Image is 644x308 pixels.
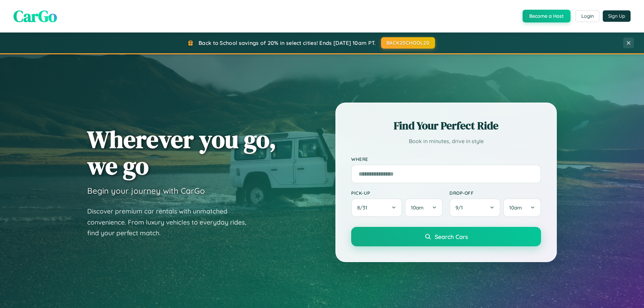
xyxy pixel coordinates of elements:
button: 9/1 [449,198,500,217]
p: Book in minutes, drive in style [351,136,541,146]
button: 10am [503,198,541,217]
label: Where [351,156,541,162]
label: Drop-off [449,190,541,196]
button: Become a Host [523,10,571,22]
button: Login [576,10,599,22]
span: 10am [411,204,424,211]
button: 10am [405,198,443,217]
button: BACK2SCHOOL20 [381,37,435,49]
button: 8/31 [351,198,402,217]
span: 9 / 1 [455,204,466,211]
label: Pick-up [351,190,443,196]
button: Sign Up [603,10,631,22]
span: Search Cars [435,233,468,240]
h3: Begin your journey with CarGo [87,186,205,196]
p: Discover premium car rentals with unmatched convenience. From luxury vehicles to everyday rides, ... [87,206,255,239]
span: Back to School savings of 20% in select cities! Ends [DATE] 10am PT. [199,40,376,46]
span: 8 / 31 [357,204,371,211]
span: 10am [509,204,522,211]
h1: Wherever you go, we go [87,126,276,179]
h2: Find Your Perfect Ride [351,118,541,133]
button: Search Cars [351,227,541,246]
span: CarGo [13,5,57,27]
